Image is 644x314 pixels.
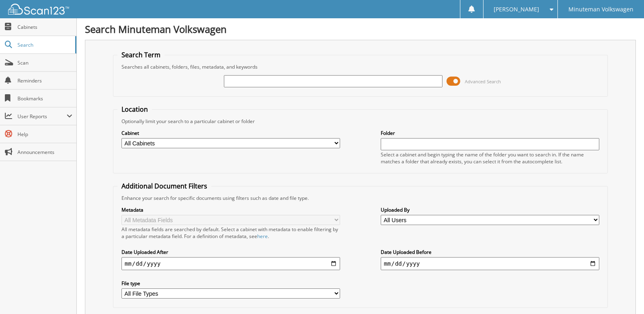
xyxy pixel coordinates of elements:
[17,24,72,30] span: Cabinets
[85,22,636,36] h1: Search Minuteman Volkswagen
[117,118,603,125] div: Optionally limit your search to a particular cabinet or folder
[121,226,340,240] div: All metadata fields are searched by default. Select a cabinet with metadata to enable filtering b...
[117,63,603,70] div: Searches all cabinets, folders, files, metadata, and keywords
[603,275,644,314] iframe: Chat Widget
[568,7,633,12] span: Minuteman Volkswagen
[257,233,268,240] a: here
[17,41,71,48] span: Search
[121,206,340,213] label: Metadata
[8,4,69,15] img: scan123-logo-white.svg
[17,149,72,156] span: Announcements
[17,59,72,66] span: Scan
[381,130,599,136] label: Folder
[465,78,501,84] span: Advanced Search
[17,113,67,120] span: User Reports
[17,95,72,102] span: Bookmarks
[381,206,599,213] label: Uploaded By
[121,130,340,136] label: Cabinet
[381,249,599,256] label: Date Uploaded Before
[121,257,340,270] input: start
[17,77,72,84] span: Reminders
[121,249,340,256] label: Date Uploaded After
[117,182,211,191] legend: Additional Document Filters
[117,105,152,114] legend: Location
[121,280,340,287] label: File type
[381,151,599,165] div: Select a cabinet and begin typing the name of the folder you want to search in. If the name match...
[381,257,599,270] input: end
[494,7,539,12] span: [PERSON_NAME]
[17,131,72,138] span: Help
[117,195,603,201] div: Enhance your search for specific documents using filters such as date and file type.
[117,50,165,59] legend: Search Term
